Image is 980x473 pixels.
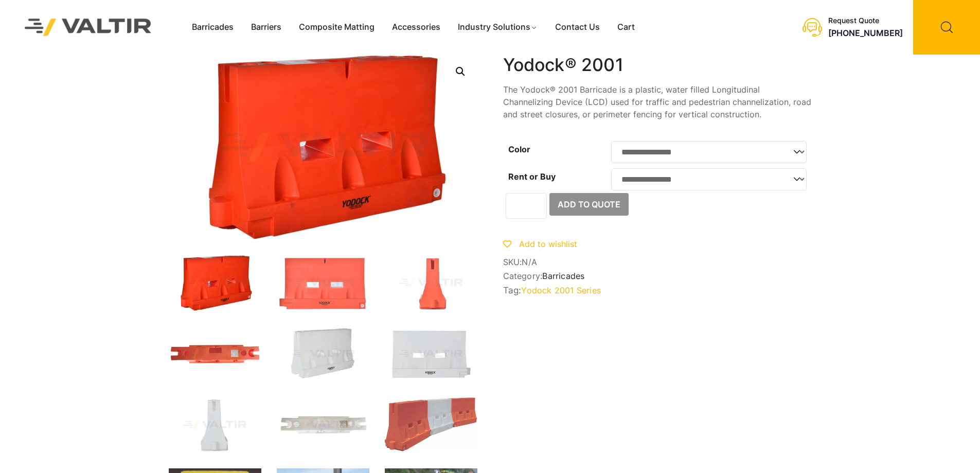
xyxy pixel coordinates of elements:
[519,239,577,249] span: Add to wishlist
[521,285,601,295] a: Yodock 2001 Series
[383,20,449,35] a: Accessories
[828,28,903,38] a: [PHONE_NUMBER]
[449,20,546,35] a: Industry Solutions
[277,326,369,382] img: 2001_Nat_3Q-1.jpg
[503,239,577,249] a: Add to wishlist
[183,20,242,35] a: Barricades
[385,326,477,382] img: 2001_Nat_Front.jpg
[169,255,261,311] img: 2001_Org_3Q-1.jpg
[169,326,261,382] img: 2001_Org_Top.jpg
[508,144,530,154] label: Color
[503,257,812,267] span: SKU:
[546,20,609,35] a: Contact Us
[609,20,644,35] a: Cart
[169,397,261,453] img: 2001_Nat_Side.jpg
[242,20,290,35] a: Barriers
[385,397,477,451] img: yodock-2001-barrier-7.jpg
[828,16,903,25] div: Request Quote
[503,271,812,281] span: Category:
[11,5,165,49] img: Valtir Rentals
[506,193,547,219] input: Product quantity
[542,271,584,281] a: Barricades
[503,55,812,76] h1: Yodock® 2001
[290,20,383,35] a: Composite Matting
[503,83,812,120] p: The Yodock® 2001 Barricade is a plastic, water filled Longitudinal Channelizing Device (LCD) used...
[522,257,537,267] span: N/A
[385,255,477,311] img: 2001_Org_Side.jpg
[549,193,629,216] button: Add to Quote
[277,397,369,453] img: 2001_Nat_Top.jpg
[503,285,812,295] span: Tag:
[277,255,369,311] img: 2001_Org_Front.jpg
[508,171,556,182] label: Rent or Buy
